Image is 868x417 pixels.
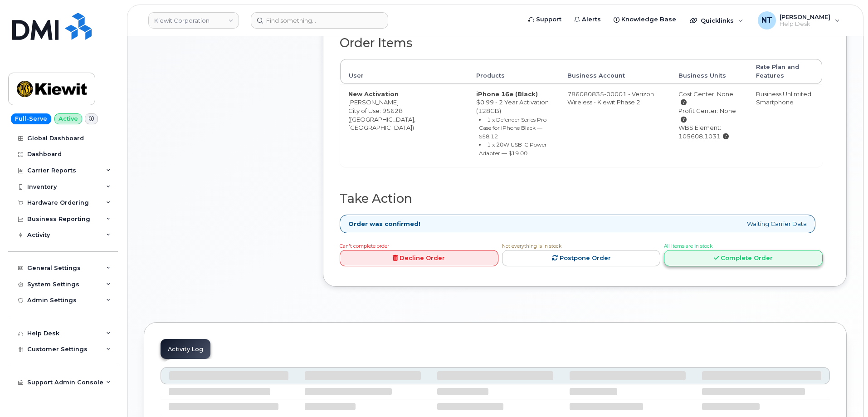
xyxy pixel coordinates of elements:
[479,141,547,157] small: 1 x 20W USB-C Power Adapter — $19.00
[568,10,607,29] a: Alerts
[678,123,739,140] div: WBS Element: 105608.1031
[340,84,468,167] td: [PERSON_NAME] City of Use: 95628 ([GEOGRAPHIC_DATA], [GEOGRAPHIC_DATA])
[468,59,559,84] th: Products
[502,250,661,267] a: Postpone Order
[479,116,546,140] small: 1 x Defender Series Pro Case for iPhone Black — $58.12
[701,17,734,24] span: Quicklinks
[148,12,239,29] a: Kiewit Corporation
[607,10,683,29] a: Knowledge Base
[664,243,712,249] span: All Items are in stock
[748,84,822,167] td: Business Unlimited Smartphone
[751,11,846,29] div: Nicholas Taylor
[559,59,670,84] th: Business Account
[522,10,568,29] a: Support
[340,59,468,84] th: User
[340,36,823,50] h2: Order Items
[559,84,670,167] td: 786080835-00001 - Verizon Wireless - Kiewit Phase 2
[621,15,676,24] span: Knowledge Base
[340,215,815,233] div: Waiting Carrier Data
[340,243,389,249] span: Can't complete order
[536,15,561,24] span: Support
[502,243,561,249] span: Not everything is in stock
[670,59,747,84] th: Business Units
[678,107,739,123] div: Profit Center: None
[664,250,823,267] a: Complete Order
[340,250,498,267] a: Decline Order
[468,84,559,167] td: $0.99 - 2 Year Activation (128GB)
[348,90,399,98] strong: New Activation
[582,15,601,24] span: Alerts
[780,13,830,20] span: [PERSON_NAME]
[678,90,739,107] div: Cost Center: None
[748,59,822,84] th: Rate Plan and Features
[761,15,772,26] span: NT
[340,192,823,206] h2: Take Action
[780,20,830,28] span: Help Desk
[683,11,750,29] div: Quicklinks
[348,220,420,228] strong: Order was confirmed!
[251,12,388,29] input: Find something...
[476,90,538,98] strong: iPhone 16e (Black)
